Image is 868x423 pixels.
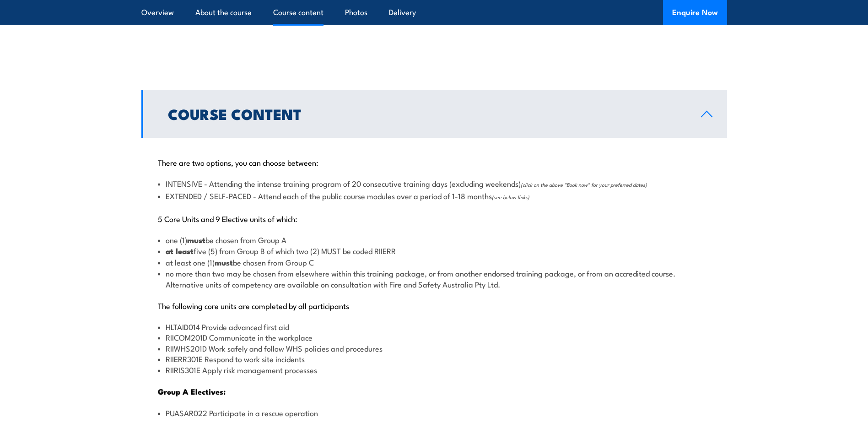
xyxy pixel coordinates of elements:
h2: Course Content [168,107,686,120]
li: five (5) from Group B of which two (2) MUST be coded RIIERR [158,245,711,256]
li: no more than two may be chosen from elsewhere within this training package, or from another endor... [158,268,711,289]
li: HLTAID014 Provide advanced first aid [158,321,711,332]
strong: must [215,256,233,268]
span: (see below links) [492,193,529,201]
li: RIICOM201D Communicate in the workplace [158,332,711,342]
li: at least one (1) be chosen from Group C [158,257,711,268]
li: PUASAR022 Participate in a rescue operation [158,407,711,418]
li: RIIWHS201D Work safely and follow WHS policies and procedures [158,343,711,353]
strong: Group A Electives: [158,385,226,397]
li: RIIERR301E Respond to work site incidents [158,353,711,364]
li: EXTENDED / SELF-PACED - Attend each of the public course modules over a period of 1-18 months [158,190,711,202]
a: Course Content [141,90,727,138]
p: 5 Core Units and 9 Elective units of which: [158,214,711,223]
li: INTENSIVE - Attending the intense training program of 20 consecutive training days (excluding wee... [158,178,711,190]
li: RIIRIS301E Apply risk management processes [158,364,711,375]
p: The following core units are completed by all participants [158,301,711,310]
li: one (1) be chosen from Group A [158,234,711,245]
p: There are two options, you can choose between: [158,157,711,167]
strong: at least [166,245,194,257]
span: (click on the above "Book now" for your preferred dates) [521,181,647,188]
strong: must [187,234,205,246]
